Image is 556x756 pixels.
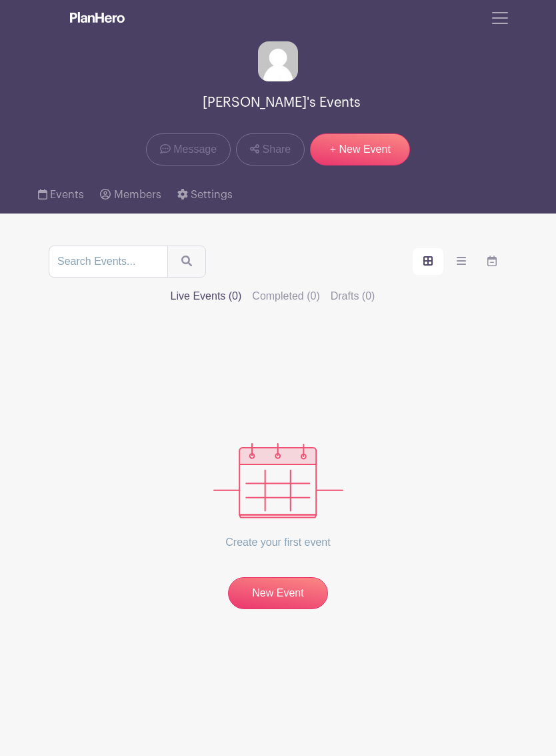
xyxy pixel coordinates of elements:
label: Drafts (0) [331,288,375,304]
span: Events [50,190,84,200]
a: Share [236,133,305,165]
button: Toggle navigation [482,5,518,31]
a: Members [100,176,161,214]
a: Events [38,176,84,214]
span: Settings [191,190,233,200]
img: events_empty-56550af544ae17c43cc50f3ebafa394433d06d5f1891c01edc4b5d1d59cfda54.svg [213,443,343,518]
a: New Event [228,577,328,609]
input: Search Events... [49,246,168,278]
a: Message [146,133,231,165]
img: logo_white-6c42ec7e38ccf1d336a20a19083b03d10ae64f83f12c07503d8b9e83406b4c7d.svg [70,12,125,23]
img: default-ce2991bfa6775e67f084385cd625a349d9dcbb7a52a09fb2fda1e96e2d18dcdb.png [258,41,298,81]
span: Share [263,141,291,157]
span: [PERSON_NAME]'s Events [203,92,361,114]
span: Members [114,190,161,200]
div: order and view [413,248,507,275]
a: + New Event [310,133,410,165]
span: Message [173,141,217,157]
label: Completed (0) [252,288,319,304]
a: Settings [177,176,233,214]
label: Live Events (0) [171,288,242,304]
p: Create your first event [213,518,343,566]
div: filters [171,288,386,304]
